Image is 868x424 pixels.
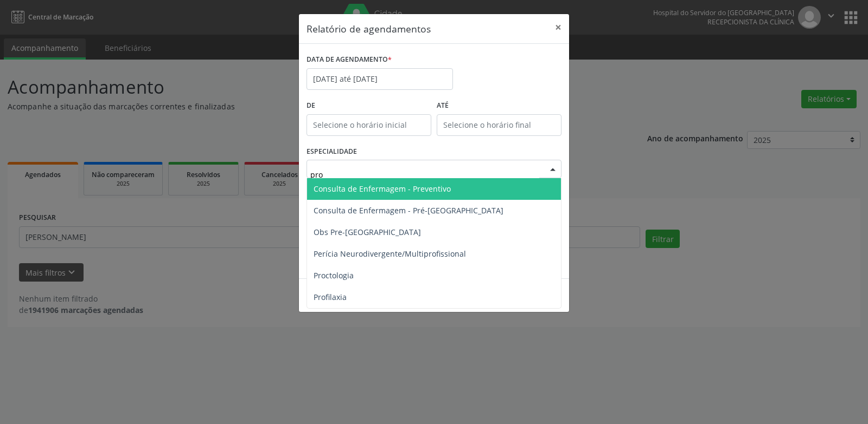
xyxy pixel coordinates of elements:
[314,292,347,302] span: Profilaxia
[314,270,354,281] span: Proctologia
[314,249,466,259] span: Perícia Neurodivergente/Multiprofissional
[314,184,451,194] span: Consulta de Enfermagem - Preventivo
[314,205,503,216] span: Consulta de Enfermagem - Pré-[GEOGRAPHIC_DATA]
[307,51,392,68] label: DATA DE AGENDAMENTO
[314,227,421,237] span: Obs Pre-[GEOGRAPHIC_DATA]
[437,114,561,136] input: Selecione o horário final
[307,68,453,90] input: Selecione uma data ou intervalo
[310,164,539,185] input: Seleciona uma especialidade
[307,114,431,136] input: Selecione o horário inicial
[307,143,357,160] label: ESPECIALIDADE
[307,22,431,36] h5: Relatório de agendamentos
[547,14,569,41] button: Close
[437,97,561,114] label: ATÉ
[307,97,431,114] label: De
